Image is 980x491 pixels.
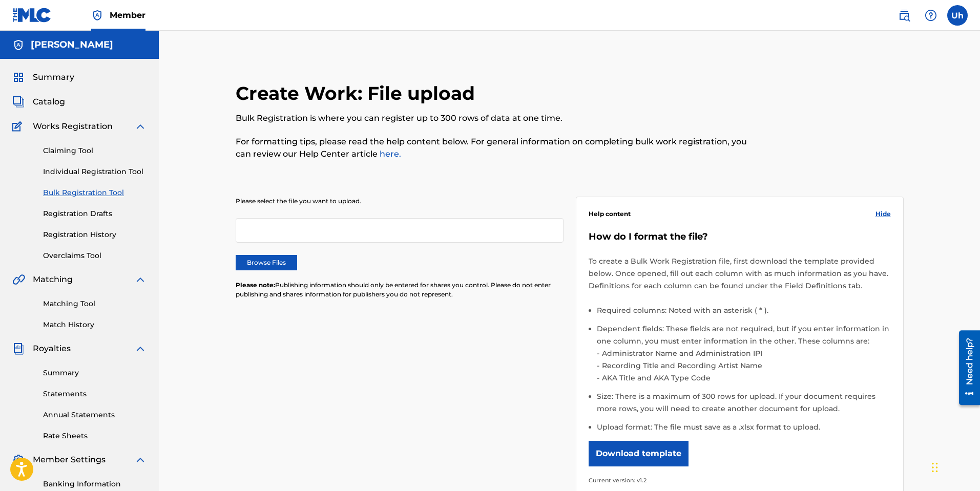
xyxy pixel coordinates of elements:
img: search [898,9,910,22]
a: Claiming Tool [43,145,147,156]
a: Match History [43,319,147,330]
a: Bulk Registration Tool [43,187,147,198]
div: User Menu [947,5,968,26]
p: Publishing information should only be entered for shares you control. Please do not enter publish... [236,281,564,299]
label: Browse Files [236,255,297,270]
span: Please note: [236,281,275,289]
p: Bulk Registration is where you can register up to 300 rows of data at one time. [236,112,750,124]
span: Matching [33,273,73,286]
img: Summary [12,71,25,83]
a: Banking Information [43,479,147,489]
p: Please select the file you want to upload. [236,197,564,206]
span: Royalties [33,343,71,355]
img: Matching [12,273,25,286]
img: help [925,9,937,22]
h2: Create Work: File upload [236,82,480,105]
span: Hide [875,209,891,219]
a: Overclaims Tool [43,250,147,261]
div: Arrastrar [932,452,938,483]
img: Works Registration [12,120,26,133]
h5: Uriel hilario martinez [31,39,113,51]
h5: How do I format the file? [589,231,891,243]
a: Public Search [894,5,914,26]
img: Accounts [12,39,25,51]
p: To create a Bulk Work Registration file, first download the template provided below. Once opened,... [589,255,891,292]
div: Help [921,5,941,26]
span: Help content [589,209,631,219]
img: Catalog [12,96,25,108]
li: AKA Title and AKA Type Code [599,372,891,384]
img: expand [134,343,147,355]
span: Works Registration [33,120,113,133]
li: Recording Title and Recording Artist Name [599,359,891,372]
img: Top Rightsholder [91,9,103,22]
a: Rate Sheets [43,431,147,441]
a: Matching Tool [43,298,147,309]
a: SummarySummary [12,71,74,83]
iframe: Chat Widget [929,442,980,491]
span: Summary [33,71,74,83]
li: Administrator Name and Administration IPI [599,347,891,359]
li: Required columns: Noted with an asterisk ( * ). [597,304,891,323]
img: expand [134,273,147,286]
li: Size: There is a maximum of 300 rows for upload. If your document requires more rows, you will ne... [597,390,891,421]
p: Current version: v1.2 [589,474,891,486]
button: Download template [589,441,689,466]
a: here. [378,149,401,159]
a: CatalogCatalog [12,96,65,108]
img: expand [134,120,147,133]
p: For formatting tips, please read the help content below. For general information on completing bu... [236,136,750,160]
div: Widget de chat [929,442,980,491]
a: Registration Drafts [43,208,147,219]
img: Royalties [12,343,25,355]
span: Member Settings [33,454,106,466]
li: Upload format: The file must save as a .xlsx format to upload. [597,421,891,433]
iframe: Resource Center [951,327,980,409]
a: Summary [43,368,147,378]
a: Individual Registration Tool [43,166,147,177]
a: Statements [43,389,147,399]
span: Member [110,9,145,21]
li: Dependent fields: These fields are not required, but if you enter information in one column, you ... [597,323,891,390]
img: MLC Logo [12,8,52,23]
img: expand [134,454,147,466]
a: Registration History [43,229,147,240]
span: Catalog [33,96,65,108]
img: Member Settings [12,454,25,466]
a: Annual Statements [43,410,147,420]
